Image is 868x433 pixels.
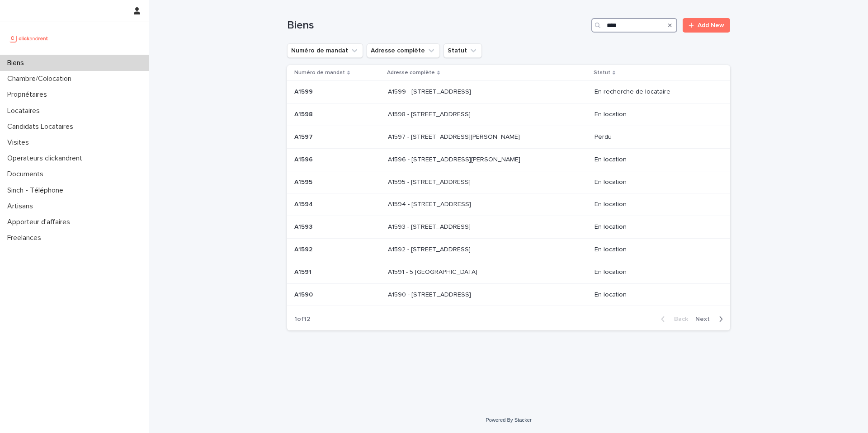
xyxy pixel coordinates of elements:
[683,18,730,33] a: Add New
[388,132,522,141] p: A1597 - 76 Avenue Francis de Pressensé, Vénissieux 69200
[388,221,472,231] p: A1593 - [STREET_ADDRESS]
[287,126,730,148] tr: A1597A1597 A1597 - [STREET_ADDRESS][PERSON_NAME]A1597 - [STREET_ADDRESS][PERSON_NAME] Perdu
[287,261,730,283] tr: A1591A1591 A1591 - 5 [GEOGRAPHIC_DATA]A1591 - 5 [GEOGRAPHIC_DATA] En location
[695,316,715,322] span: Next
[294,289,315,299] p: A1590
[594,68,610,78] p: Statut
[287,19,588,32] h1: Biens
[388,244,472,254] p: A1592 - [STREET_ADDRESS]
[4,218,77,226] p: Apporteur d'affaires
[287,81,730,104] tr: A1599A1599 A1599 - [STREET_ADDRESS]A1599 - [STREET_ADDRESS] En recherche de locataire
[387,68,435,78] p: Adresse complète
[388,289,473,299] p: A1590 - [STREET_ADDRESS]
[698,22,724,28] span: Add New
[486,417,531,423] a: Powered By Stacker
[4,59,31,67] p: Biens
[594,268,716,276] p: En location
[692,315,730,323] button: Next
[388,199,473,208] p: A1594 - [STREET_ADDRESS]
[654,315,692,323] button: Back
[388,177,472,186] p: A1595 - [STREET_ADDRESS]
[287,148,730,171] tr: A1596A1596 A1596 - [STREET_ADDRESS][PERSON_NAME]A1596 - [STREET_ADDRESS][PERSON_NAME] En location
[594,246,716,254] p: En location
[594,133,716,141] p: Perdu
[294,244,314,254] p: A1592
[287,238,730,261] tr: A1592A1592 A1592 - [STREET_ADDRESS]A1592 - [STREET_ADDRESS] En location
[594,88,716,96] p: En recherche de locataire
[594,201,716,208] p: En location
[4,138,36,147] p: Visites
[294,177,314,186] p: A1595
[4,107,47,115] p: Locataires
[4,90,54,99] p: Propriétaires
[594,223,716,231] p: En location
[591,18,677,33] input: Search
[294,221,314,231] p: A1593
[294,86,315,96] p: A1599
[287,283,730,306] tr: A1590A1590 A1590 - [STREET_ADDRESS]A1590 - [STREET_ADDRESS] En location
[287,216,730,239] tr: A1593A1593 A1593 - [STREET_ADDRESS]A1593 - [STREET_ADDRESS] En location
[294,267,313,276] p: A1591
[287,104,730,126] tr: A1598A1598 A1598 - [STREET_ADDRESS]A1598 - [STREET_ADDRESS] En location
[294,199,315,208] p: A1594
[388,86,473,96] p: A1599 - [STREET_ADDRESS]
[4,75,79,83] p: Chambre/Colocation
[669,316,688,322] span: Back
[388,154,522,164] p: A1596 - 76 Avenue Francis de Pressensé, Vénissieux 69200
[388,267,479,276] p: A1591 - 5 [GEOGRAPHIC_DATA]
[594,111,716,118] p: En location
[4,234,48,242] p: Freelances
[294,109,315,118] p: A1598
[294,68,345,78] p: Numéro de mandat
[4,170,51,179] p: Documents
[4,202,40,211] p: Artisans
[4,122,80,131] p: Candidats Locataires
[294,132,315,141] p: A1597
[594,156,716,164] p: En location
[7,29,51,47] img: UCB0brd3T0yccxBKYDjQ
[287,193,730,216] tr: A1594A1594 A1594 - [STREET_ADDRESS]A1594 - [STREET_ADDRESS] En location
[594,291,716,299] p: En location
[4,186,71,195] p: Sinch - Téléphone
[287,171,730,193] tr: A1595A1595 A1595 - [STREET_ADDRESS]A1595 - [STREET_ADDRESS] En location
[594,179,716,186] p: En location
[287,308,317,330] p: 1 of 12
[443,43,482,58] button: Statut
[388,109,472,118] p: A1598 - 214 boulevard du Moulin de la Tour, Clamart 92140
[4,154,90,163] p: Operateurs clickandrent
[367,43,440,58] button: Adresse complète
[287,43,363,58] button: Numéro de mandat
[294,154,315,164] p: A1596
